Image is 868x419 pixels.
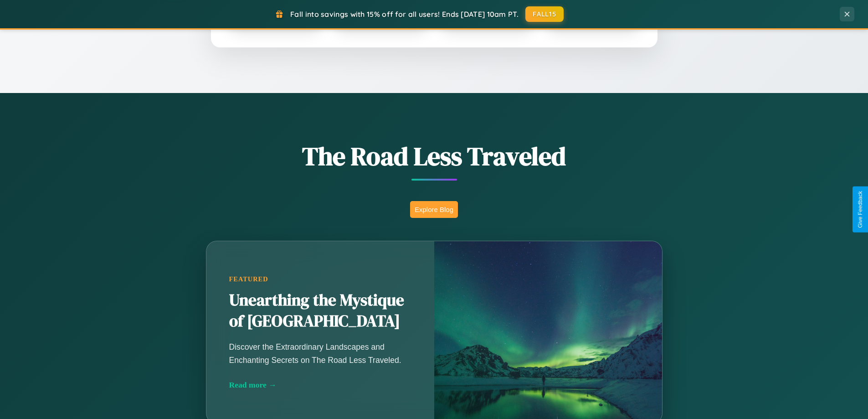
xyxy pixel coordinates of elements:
div: Read more → [229,380,411,390]
h2: Unearthing the Mystique of [GEOGRAPHIC_DATA] [229,290,411,332]
p: Discover the Extraordinary Landscapes and Enchanting Secrets on The Road Less Traveled. [229,341,411,366]
div: Featured [229,275,411,283]
span: Fall into savings with 15% off for all users! Ends [DATE] 10am PT. [290,10,519,19]
h1: The Road Less Traveled [161,139,708,174]
button: FALL15 [525,6,564,22]
button: Explore Blog [410,201,458,218]
div: Give Feedback [857,191,863,228]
